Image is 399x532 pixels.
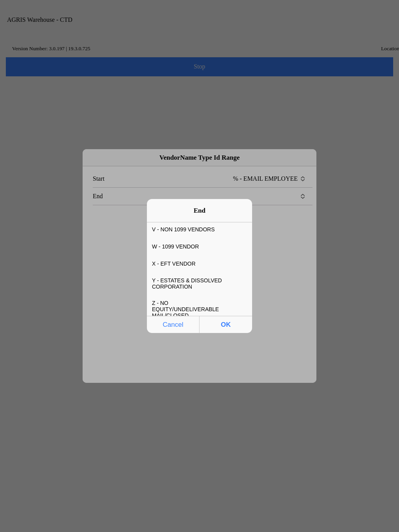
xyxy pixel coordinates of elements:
h2: End [153,207,246,215]
div: X - EFT VENDOR [147,255,240,272]
div: W - 1099 VENDOR [147,238,240,255]
div: Z - NO EQUITY/UNDELIVERABLE MAIL/CLOSED [147,295,240,324]
div: V - NON 1099 VENDORS [147,221,240,238]
button: Cancel [147,316,199,333]
div: Y - ESTATES & DISSOLVED CORPORATION [147,272,240,295]
button: OK [199,316,252,333]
